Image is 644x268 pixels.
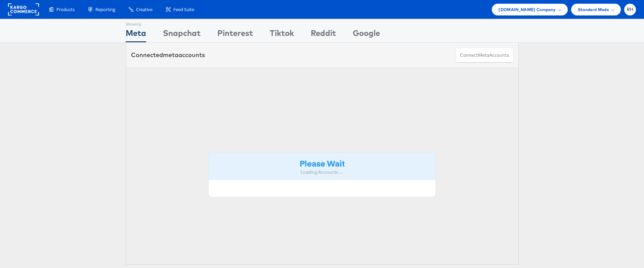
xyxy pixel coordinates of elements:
[131,51,205,59] div: Connected accounts
[214,169,431,175] div: Loading Accounts ....
[217,27,253,42] div: Pinterest
[300,158,345,169] strong: Please Wait
[456,48,513,63] button: ConnectmetaAccounts
[56,6,75,13] span: Products
[173,6,194,13] span: Feed Suite
[163,51,178,59] span: meta
[499,6,556,13] span: [DOMAIN_NAME] Company
[311,27,336,42] div: Reddit
[126,27,146,42] div: Meta
[136,6,153,13] span: Creative
[126,19,146,27] div: Showing
[270,27,294,42] div: Tiktok
[478,52,489,58] span: meta
[578,6,609,13] span: Standard Mode
[627,7,634,12] span: RH
[95,6,115,13] span: Reporting
[163,27,201,42] div: Snapchat
[353,27,380,42] div: Google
